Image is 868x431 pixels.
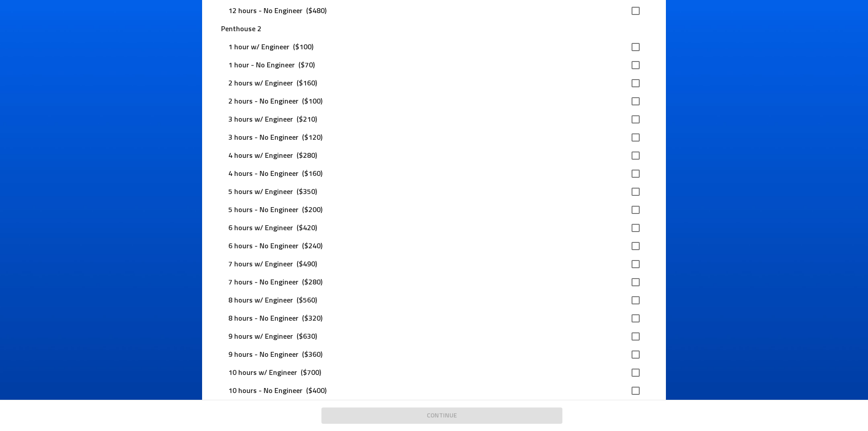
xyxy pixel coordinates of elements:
div: 9 hours w/ Engineer($630) [221,327,646,346]
p: ($400) [302,385,330,396]
p: ($320) [298,313,326,324]
p: ($630) [293,331,321,342]
div: 4 hours - No Engineer($160) [221,165,646,183]
p: ($350) [293,186,321,197]
p: 10 hours - No Engineer [228,385,302,396]
div: 5 hours w/ Engineer($350) [221,183,646,201]
p: ($70) [295,60,318,71]
p: ($100) [289,42,317,52]
p: 8 hours w/ Engineer [228,295,293,306]
p: ($200) [298,204,326,215]
div: 10 hours - No Engineer($400) [221,382,646,400]
p: ($160) [293,78,321,89]
p: 10 hours w/ Engineer [228,367,297,378]
div: 9 hours - No Engineer($360) [221,346,646,364]
div: 3 hours w/ Engineer($210) [221,110,646,128]
p: 6 hours - No Engineer [228,241,298,251]
p: Penthouse 2 [221,24,646,34]
div: 4 hours w/ Engineer($280) [221,147,646,165]
p: ($240) [298,241,326,251]
p: 2 hours - No Engineer [228,96,298,107]
p: ($490) [293,259,321,270]
p: ($280) [298,277,326,288]
p: ($480) [302,5,330,16]
div: 10 hours w/ Engineer($700) [221,364,646,382]
p: 7 hours - No Engineer [228,277,298,288]
div: 6 hours w/ Engineer($420) [221,219,646,237]
p: ($700) [297,367,325,378]
p: ($420) [293,223,321,233]
p: 5 hours w/ Engineer [228,186,293,197]
p: ($120) [298,132,326,143]
p: ($210) [293,114,321,125]
div: 7 hours w/ Engineer($490) [221,255,646,273]
p: ($100) [298,96,326,107]
div: 7 hours - No Engineer($280) [221,273,646,291]
div: 6 hours - No Engineer($240) [221,237,646,255]
p: 1 hour w/ Engineer [228,42,289,52]
div: 8 hours w/ Engineer($560) [221,291,646,309]
p: 6 hours w/ Engineer [228,223,293,233]
div: 5 hours - No Engineer($200) [221,201,646,219]
p: ($360) [298,349,326,360]
div: 1 hour - No Engineer($70) [221,56,646,74]
p: ($160) [298,168,326,179]
p: 8 hours - No Engineer [228,313,298,324]
p: 4 hours - No Engineer [228,168,298,179]
p: 9 hours - No Engineer [228,349,298,360]
div: 1 hour w/ Engineer($100) [221,38,646,56]
div: 2 hours - No Engineer($100) [221,92,646,110]
p: 2 hours w/ Engineer [228,78,293,89]
p: 4 hours w/ Engineer [228,150,293,161]
p: 9 hours w/ Engineer [228,331,293,342]
p: ($280) [293,150,321,161]
p: 7 hours w/ Engineer [228,259,293,270]
p: 3 hours - No Engineer [228,132,298,143]
div: 8 hours - No Engineer($320) [221,309,646,327]
p: 1 hour - No Engineer [228,60,295,71]
div: 3 hours - No Engineer($120) [221,128,646,147]
div: 2 hours w/ Engineer($160) [221,74,646,92]
p: 5 hours - No Engineer [228,204,298,215]
p: 12 hours - No Engineer [228,5,302,16]
p: ($560) [293,295,321,306]
div: 12 hours - No Engineer($480) [221,2,646,20]
p: 3 hours w/ Engineer [228,114,293,125]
